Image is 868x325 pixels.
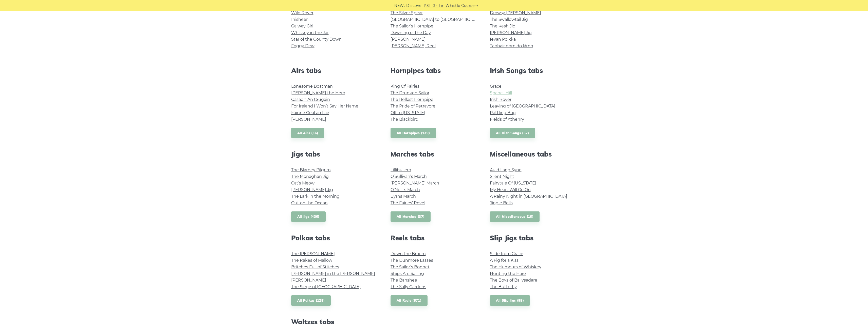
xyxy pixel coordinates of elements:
a: Jingle Bells [490,200,513,205]
a: O’Neill’s March [391,187,420,192]
a: [PERSON_NAME] [391,37,426,42]
a: The Banshee [391,278,417,283]
a: Whiskey in the Jar [291,30,329,35]
a: The Sailor’s Hornpipe [391,24,433,28]
a: Down the Broom [391,251,426,256]
a: Drowsy [PERSON_NAME] [490,10,541,15]
a: [PERSON_NAME] [291,117,326,122]
a: Fáinne Geal an Lae [291,110,329,115]
a: The Belfast Hornpipe [391,97,433,102]
a: The Silver Spear [391,10,423,15]
a: The Blackbird [391,117,418,122]
div: Domaine: [DOMAIN_NAME] [13,13,57,17]
a: The Rakes of Mallow [291,258,332,263]
h2: Airs tabs [291,67,378,74]
a: [PERSON_NAME] Reel [391,43,436,48]
a: The Swallowtail Jig [490,17,528,22]
img: tab_keywords_by_traffic_grey.svg [58,29,62,34]
a: Byrns March [391,194,416,199]
a: Galway Girl [291,24,313,28]
h2: Slip Jigs tabs [490,234,577,242]
a: King Of Fairies [391,84,419,89]
a: All Marches (37) [391,211,431,222]
a: Ievan Polkka [490,37,516,42]
a: Slide from Grace [490,251,523,256]
a: Out on the Ocean [291,200,328,205]
a: [PERSON_NAME] [291,278,326,283]
h2: Jigs tabs [291,150,378,158]
a: Fairytale Of [US_STATE] [490,181,536,185]
h2: Marches tabs [391,150,478,158]
a: Silent Night [490,174,514,179]
a: [PERSON_NAME] Jig [490,30,532,35]
img: logo_orange.svg [8,8,12,12]
a: The Kesh Jig [490,24,515,28]
h2: Miscellaneous tabs [490,150,577,158]
a: The Boys of Ballysadare [490,278,537,283]
h2: Hornpipes tabs [391,67,478,74]
a: [PERSON_NAME] Jig [291,187,333,192]
a: Foggy Dew [291,43,315,48]
h2: Irish Songs tabs [490,67,577,74]
a: Britches Full of Stitches [291,265,339,269]
a: Star of the County Down [291,37,342,42]
a: Casadh An tSúgáin [291,97,330,102]
a: The Blarney Pilgrim [291,167,331,172]
a: Rattling Bog [490,110,516,115]
a: The Sally Gardens [391,284,426,289]
a: Inisheer [291,17,308,22]
a: All Slip Jigs (95) [490,295,530,306]
a: Hunting the Hare [490,271,526,276]
a: All Irish Songs (32) [490,128,535,138]
a: Grace [490,84,502,89]
a: The Sailor’s Bonnet [391,265,430,269]
a: All Jigs (436) [291,211,326,222]
a: All Miscellaneous (16) [490,211,540,222]
a: Dawning of the Day [391,30,431,35]
a: The Dunmore Lasses [391,258,433,263]
a: The Humours of Whiskey [490,265,541,269]
a: All Hornpipes (139) [391,128,436,138]
img: tab_domain_overview_orange.svg [21,29,25,34]
a: PST10 - Tin Whistle Course [424,3,474,9]
div: v 4.0.25 [14,8,25,12]
a: Fields of Athenry [490,117,524,122]
h2: Polkas tabs [291,234,378,242]
div: Domaine [26,30,39,33]
a: The Butterfly [490,284,517,289]
span: Discover [406,3,423,9]
a: Tabhair dom do lámh [490,43,533,48]
span: NEW: [394,3,405,9]
a: [GEOGRAPHIC_DATA] to [GEOGRAPHIC_DATA] [391,17,484,22]
div: Mots-clés [63,30,78,33]
a: O’Sullivan’s March [391,174,427,179]
a: The Pride of Petravore [391,104,435,109]
a: All Reels (871) [391,295,428,306]
a: [PERSON_NAME] the Hero [291,90,345,95]
a: Lillibullero [391,167,411,172]
a: The Lark in the Morning [291,194,340,199]
a: [PERSON_NAME] in the [PERSON_NAME] [291,271,375,276]
h2: Reels tabs [391,234,478,242]
a: A Fig for a Kiss [490,258,519,263]
a: Cat’s Meow [291,181,315,185]
a: Irish Rover [490,97,511,102]
a: Leaving of [GEOGRAPHIC_DATA] [490,104,555,109]
a: All Polkas (129) [291,295,331,306]
a: Spancil Hill [490,90,512,95]
a: My Heart Will Go On [490,187,531,192]
a: The Siege of [GEOGRAPHIC_DATA] [291,284,361,289]
a: Wild Rover [291,10,313,15]
a: The Fairies’ Revel [391,200,425,205]
a: Off to [US_STATE] [391,110,425,115]
a: Ships Are Sailing [391,271,424,276]
a: The Monaghan Jig [291,174,329,179]
a: Lonesome Boatman [291,84,333,89]
a: [PERSON_NAME] March [391,181,439,185]
img: website_grey.svg [8,13,12,17]
a: All Airs (36) [291,128,324,138]
a: The [PERSON_NAME] [291,251,335,256]
a: For Ireland I Won’t Say Her Name [291,104,358,109]
a: Auld Lang Syne [490,167,522,172]
a: A Rainy Night in [GEOGRAPHIC_DATA] [490,194,567,199]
